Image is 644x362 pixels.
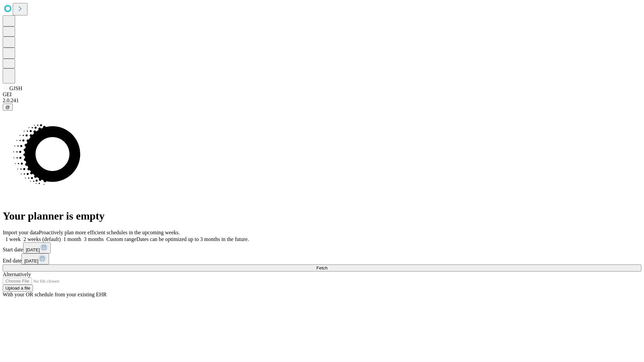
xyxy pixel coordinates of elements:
span: @ [5,105,10,110]
button: Upload a file [3,285,33,292]
span: [DATE] [26,247,40,252]
span: 3 months [84,236,104,242]
span: [DATE] [24,258,38,263]
h1: Your planner is empty [3,210,641,222]
span: Dates can be optimized up to 3 months in the future. [137,236,249,242]
div: End date [3,253,641,264]
button: @ [3,104,13,111]
span: 1 month [63,236,81,242]
button: [DATE] [23,242,51,253]
span: Fetch [316,265,327,270]
span: Custom range [106,236,136,242]
button: [DATE] [21,253,49,264]
span: Alternatively [3,271,31,277]
div: GEI [3,92,641,98]
span: 2 weeks (default) [23,236,61,242]
span: With your OR schedule from your existing EHR [3,292,107,297]
button: Fetch [3,264,641,271]
span: 1 week [5,236,21,242]
span: Proactively plan more efficient schedules in the upcoming weeks. [39,230,180,235]
div: 2.0.241 [3,98,641,104]
span: Import your data [3,230,39,235]
span: GJSH [9,85,22,91]
div: Start date [3,242,641,253]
